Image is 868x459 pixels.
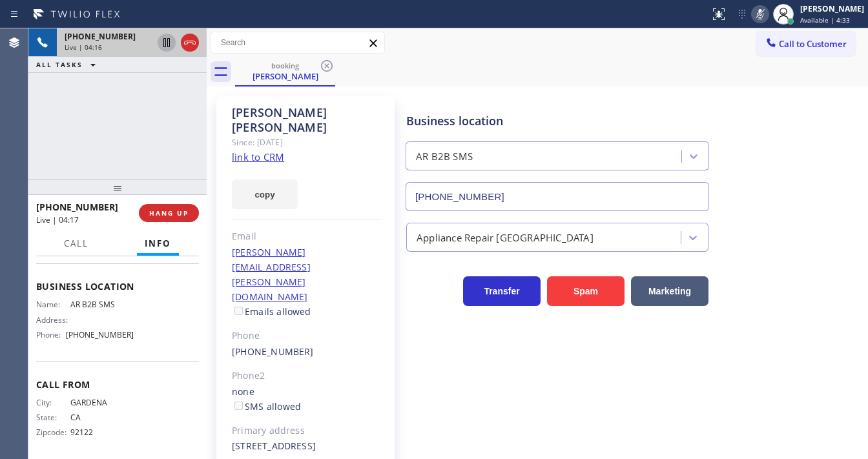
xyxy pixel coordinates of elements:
[232,305,311,318] label: Emails allowed
[36,378,199,391] span: Call From
[779,38,847,50] span: Call to Customer
[36,60,83,69] span: ALL TASKS
[236,70,334,82] div: [PERSON_NAME]
[65,43,102,52] span: Live | 04:16
[137,231,179,256] button: Info
[234,402,243,410] input: SMS allowed
[65,31,136,42] span: [PHONE_NUMBER]
[232,400,301,413] label: SMS allowed
[232,329,380,343] div: Phone
[236,57,334,85] div: Teri Stratton
[232,423,380,438] div: Primary address
[800,3,864,14] div: [PERSON_NAME]
[406,112,708,130] div: Business location
[64,238,88,249] span: Call
[416,149,473,164] div: AR B2B SMS
[36,398,70,407] span: City:
[234,307,243,315] input: Emails allowed
[631,276,708,306] button: Marketing
[70,427,134,437] span: 92122
[232,369,380,383] div: Phone2
[36,413,70,422] span: State:
[158,34,176,52] button: Hold Customer
[232,246,311,303] a: [PERSON_NAME][EMAIL_ADDRESS][PERSON_NAME][DOMAIN_NAME]
[139,204,199,222] button: HANG UP
[70,300,134,309] span: AR B2B SMS
[36,300,70,309] span: Name:
[211,32,384,53] input: Search
[751,5,769,23] button: Mute
[756,32,855,56] button: Call to Customer
[149,209,189,218] span: HANG UP
[236,61,334,70] div: booking
[66,330,134,340] span: [PHONE_NUMBER]
[547,276,625,306] button: Spam
[232,229,380,244] div: Email
[232,135,380,150] div: Since: [DATE]
[145,238,171,249] span: Info
[232,345,314,358] a: [PHONE_NUMBER]
[406,182,709,211] input: Phone Number
[232,150,284,163] a: link to CRM
[28,57,108,72] button: ALL TASKS
[181,34,199,52] button: Hang up
[36,201,118,213] span: [PHONE_NUMBER]
[232,385,380,414] div: none
[232,179,298,209] button: copy
[36,427,70,437] span: Zipcode:
[36,330,66,340] span: Phone:
[36,315,70,325] span: Address:
[800,15,850,25] span: Available | 4:33
[417,230,594,245] div: Appliance Repair [GEOGRAPHIC_DATA]
[463,276,541,306] button: Transfer
[232,105,380,135] div: [PERSON_NAME] [PERSON_NAME]
[56,231,96,256] button: Call
[232,439,380,454] div: [STREET_ADDRESS]
[70,413,134,422] span: CA
[70,398,134,407] span: GARDENA
[36,280,199,292] span: Business location
[36,214,79,225] span: Live | 04:17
